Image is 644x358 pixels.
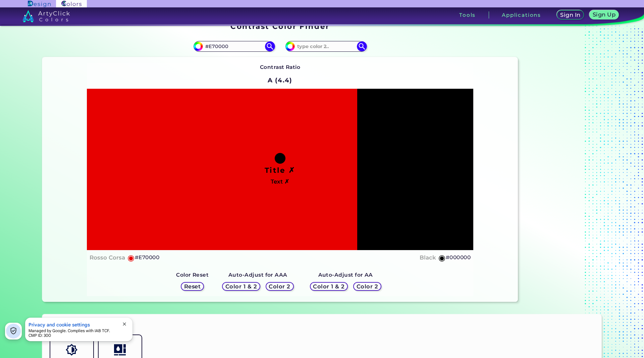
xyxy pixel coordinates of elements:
h4: Text ✗ [271,177,289,187]
input: type color 2.. [295,42,357,51]
a: Sign In [558,11,583,19]
h4: Black [420,253,436,263]
a: Sign Up [591,11,618,19]
strong: Color Reset [176,272,209,278]
h5: Color 1 & 2 [315,284,343,289]
input: type color 1.. [203,42,265,51]
h4: Rosso Corsa [90,253,125,263]
h5: Color 2 [270,284,289,289]
h5: Sign In [561,12,580,17]
h5: ◉ [438,254,446,262]
h2: A (4.4) [265,73,295,88]
h5: #000000 [446,253,471,262]
h3: Tools [459,12,476,17]
img: logo_artyclick_colors_white.svg [22,10,70,22]
h5: Color 2 [358,284,377,289]
h1: Title ✗ [265,165,296,175]
h5: Color 1 & 2 [227,284,256,289]
h3: Applications [502,12,541,17]
img: ArtyClick Design logo [28,1,50,7]
strong: Auto-Adjust for AAA [228,272,287,278]
iframe: Advertisement [521,20,604,305]
img: icon search [265,41,275,51]
img: icon_color_shades.svg [66,344,77,356]
strong: Contrast Ratio [260,64,301,70]
h5: ◉ [127,254,135,262]
img: icon_col_pal_col.svg [114,344,126,356]
h1: Contrast Color Finder [230,21,329,31]
h5: #E70000 [135,253,159,262]
h5: Reset [185,284,200,289]
img: icon search [357,41,367,51]
strong: Auto-Adjust for AA [318,272,373,278]
h5: Sign Up [594,12,614,17]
